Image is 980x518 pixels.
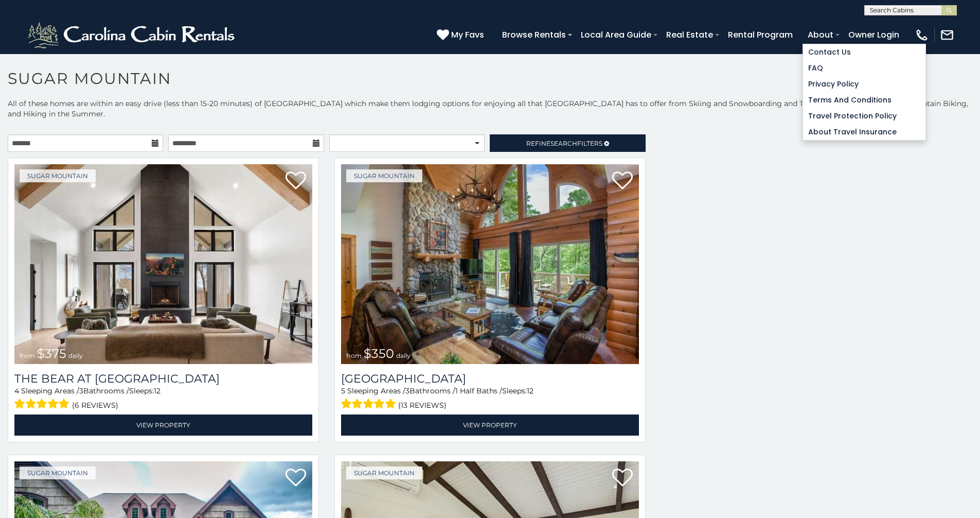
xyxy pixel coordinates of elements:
[14,386,312,412] div: Sleeping Areas / Bathrooms / Sleeps:
[364,346,394,361] span: $350
[451,28,484,41] span: My Favs
[154,386,161,395] span: 12
[14,386,19,395] span: 4
[940,28,954,42] img: mail-regular-white.png
[803,26,839,44] a: About
[79,386,83,395] span: 3
[341,372,639,386] a: [GEOGRAPHIC_DATA]
[14,164,312,364] a: from $375 daily
[286,468,306,489] a: Add to favorites
[526,140,602,147] span: Refine Filters
[26,20,239,50] img: White-1-2.png
[497,26,571,44] a: Browse Rentals
[405,386,409,395] span: 3
[20,352,35,359] span: from
[341,386,345,395] span: 5
[37,346,66,361] span: $375
[803,60,925,76] a: FAQ
[346,467,422,479] a: Sugar Mountain
[576,26,656,44] a: Local Area Guide
[20,467,96,479] a: Sugar Mountain
[14,415,312,436] a: View Property
[20,169,96,182] a: Sugar Mountain
[14,372,312,386] a: The Bear At [GEOGRAPHIC_DATA]
[550,140,577,147] span: Search
[341,164,639,364] a: from $350 daily
[437,28,487,42] a: My Favs
[68,352,83,359] span: daily
[341,386,639,412] div: Sleeping Areas / Bathrooms / Sleeps:
[72,399,118,412] span: (6 reviews)
[723,26,798,44] a: Rental Program
[612,468,633,489] a: Add to favorites
[341,164,639,364] img: 1714398141_thumbnail.jpeg
[346,352,362,359] span: from
[14,164,312,364] img: 1714387646_thumbnail.jpeg
[14,372,312,386] h3: The Bear At Sugar Mountain
[803,76,925,92] a: Privacy Policy
[398,399,447,412] span: (13 reviews)
[455,386,502,395] span: 1 Half Baths /
[612,170,633,192] a: Add to favorites
[490,134,645,152] a: RefineSearchFilters
[661,26,718,44] a: Real Estate
[527,386,533,395] span: 12
[915,28,929,42] img: phone-regular-white.png
[346,169,422,182] a: Sugar Mountain
[396,352,411,359] span: daily
[803,92,925,108] a: Terms and Conditions
[286,170,306,192] a: Add to favorites
[843,26,904,44] a: Owner Login
[803,108,925,124] a: Travel Protection Policy
[803,44,925,60] a: Contact Us
[803,124,925,140] a: About Travel Insurance
[341,372,639,386] h3: Grouse Moor Lodge
[341,415,639,436] a: View Property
